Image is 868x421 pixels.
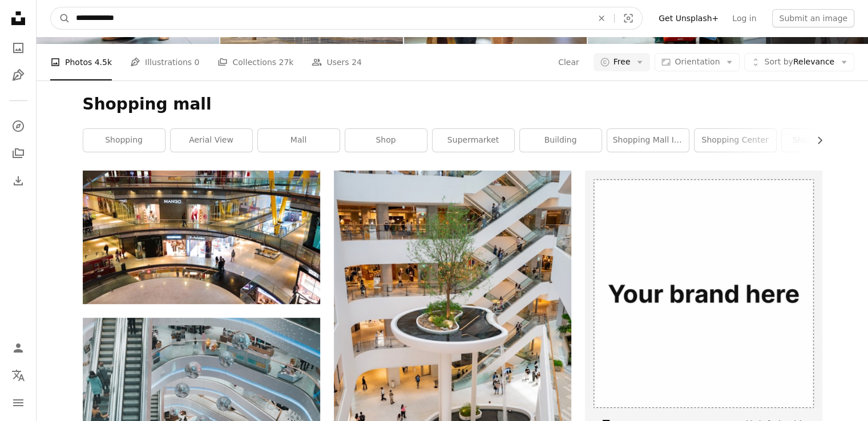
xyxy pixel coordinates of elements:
[615,7,642,29] button: Visual search
[7,337,30,359] a: Log in / Sign up
[744,53,854,71] button: Sort byRelevance
[51,7,70,29] button: Search Unsplash
[83,171,320,304] img: people walking inside building during daytime
[83,391,320,402] a: aerial photography of mall interior
[613,56,631,68] span: Free
[7,64,30,87] a: Illustrations
[607,129,689,152] a: shopping mall interior
[352,56,362,68] span: 24
[655,53,740,71] button: Orientation
[520,129,601,152] a: building
[171,129,252,152] a: aerial view
[258,129,340,152] a: mall
[83,232,320,242] a: people walking inside building during daytime
[695,129,776,152] a: shopping center
[130,44,199,80] a: Illustrations 0
[652,9,725,27] a: Get Unsplash+
[217,44,293,80] a: Collections 27k
[585,171,822,408] img: file-1635990775102-c9800842e1cdimage
[7,142,30,165] a: Collections
[312,44,362,80] a: Users 24
[334,343,571,353] a: people walking inside white building
[764,57,793,66] span: Sort by
[675,57,720,66] span: Orientation
[725,9,763,27] a: Log in
[772,9,854,27] button: Submit an image
[589,7,614,29] button: Clear
[7,115,30,137] a: Explore
[7,169,30,192] a: Download History
[764,56,834,68] span: Relevance
[83,94,822,115] h1: Shopping mall
[7,37,30,59] a: Photos
[433,129,514,152] a: supermarket
[7,7,30,32] a: Home — Unsplash
[83,129,165,152] a: shopping
[195,56,200,68] span: 0
[345,129,427,152] a: shop
[7,364,30,387] button: Language
[594,53,651,71] button: Free
[278,56,293,68] span: 27k
[50,7,643,30] form: Find visuals sitewide
[782,129,863,152] a: shopping bags
[558,53,580,71] button: Clear
[7,391,30,414] button: Menu
[809,129,822,152] button: scroll list to the right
